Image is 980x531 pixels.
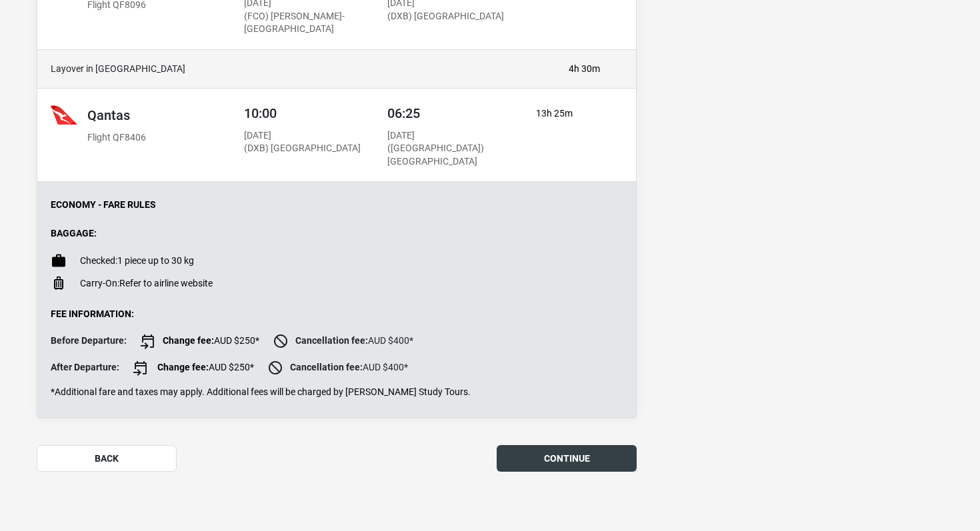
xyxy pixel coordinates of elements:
[244,105,277,121] span: 10:00
[87,131,146,145] p: Flight QF8406
[80,278,119,288] span: Carry-On:
[295,334,368,345] strong: Cancellation fee:
[51,308,134,319] strong: Fee Information:
[387,105,420,121] span: 06:25
[51,102,77,129] img: Qantas
[87,107,146,123] h2: Qantas
[51,228,97,239] strong: Baggage:
[51,386,623,398] p: *Additional fare and taxes may apply. Additional fees will be charged by [PERSON_NAME] Study Tours.
[51,199,623,211] p: Economy - Fare Rules
[569,63,600,75] p: 4h 30m
[290,361,363,372] strong: Cancellation fee:
[536,107,600,121] p: 13h 25m
[133,360,254,376] span: AUD $250*
[273,333,413,349] span: AUD $400*
[244,142,361,155] p: (DXB) [GEOGRAPHIC_DATA]
[80,255,194,266] p: 1 piece up to 30 kg
[387,10,504,23] p: (DXB) [GEOGRAPHIC_DATA]
[244,129,361,143] p: [DATE]
[51,63,555,75] h4: Layover in [GEOGRAPHIC_DATA]
[387,142,511,168] p: ([GEOGRAPHIC_DATA]) [GEOGRAPHIC_DATA]
[244,10,367,36] p: (FCO) [PERSON_NAME]-[GEOGRAPHIC_DATA]
[37,445,177,472] button: back
[80,278,213,289] p: Refer to airline website
[267,360,408,376] span: AUD $400*
[51,362,119,372] strong: After Departure:
[80,255,117,266] span: Checked:
[140,333,259,349] span: AUD $250*
[163,334,214,345] strong: Change fee:
[497,445,637,472] button: continue
[157,361,209,372] strong: Change fee:
[51,335,127,346] strong: Before Departure:
[387,129,511,143] p: [DATE]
